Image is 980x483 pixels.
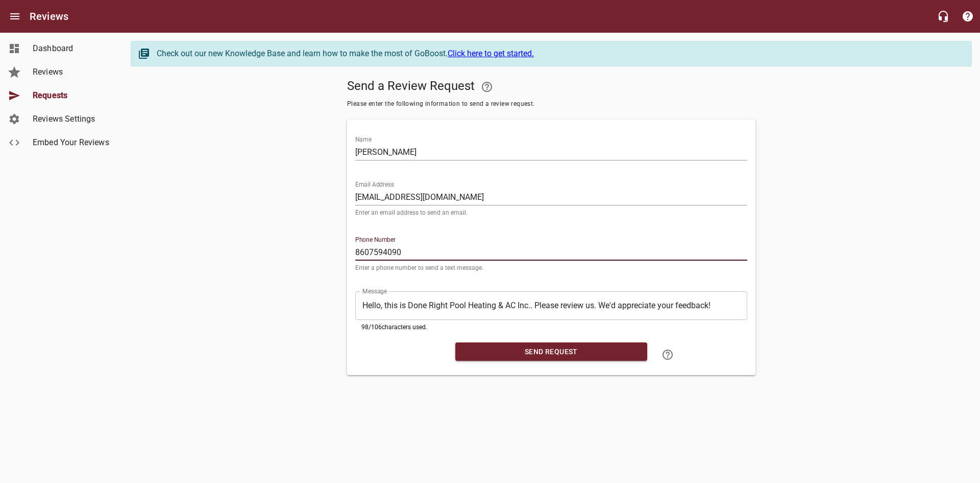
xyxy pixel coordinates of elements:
[30,8,68,25] h6: Reviews
[347,99,755,109] span: Please enter the following information to send a review request.
[448,49,534,58] a: Click here to get started.
[33,136,110,149] span: Embed Your Reviews
[955,4,980,29] button: Support Portal
[3,4,27,29] button: Open drawer
[355,210,747,216] p: Enter an email address to send an email.
[355,237,396,243] label: Phone Number
[33,42,110,55] span: Dashboard
[355,136,372,143] label: Name
[33,89,110,102] span: Requests
[157,48,961,60] div: Check out our new Knowledge Base and learn how to make the most of GoBoost.
[475,75,499,99] a: Your Google or Facebook account must be connected to "Send a Review Request"
[463,346,639,358] span: Send Request
[347,75,755,99] h5: Send a Review Request
[655,342,680,367] a: Learn how to "Send a Review Request"
[362,301,740,310] textarea: Hello, this is Done Right Pool Heating & AC Inc.. Please review us. We'd appreciate your feedback!
[931,4,955,29] button: Live Chat
[33,66,110,78] span: Reviews
[455,342,647,361] button: Send Request
[355,181,394,188] label: Email Address
[33,113,110,125] span: Reviews Settings
[361,324,427,331] span: 98 / 106 characters used.
[355,265,747,271] p: Enter a phone number to send a text message.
